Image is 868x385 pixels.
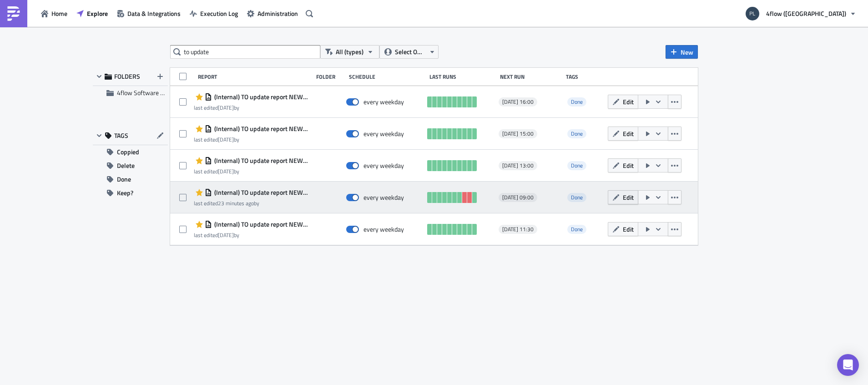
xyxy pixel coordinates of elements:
button: Explore [72,6,112,20]
span: (Internal) TO update report NEW 3pm [212,125,308,133]
span: Edit [623,192,634,202]
button: Delete [93,159,168,172]
span: (Internal) TO update report NEW 9am [212,188,308,197]
span: TAGS [114,132,128,140]
div: Tags [566,73,604,80]
span: Execution Log [200,9,238,18]
button: Edit [608,222,638,236]
span: Coppied [117,145,139,159]
div: every weekday [363,162,404,170]
span: Explore [87,9,108,18]
span: Done [567,193,586,202]
button: Execution Log [185,6,242,20]
div: every weekday [363,98,404,106]
button: 4flow ([GEOGRAPHIC_DATA]) [740,4,861,24]
div: every weekday [363,193,404,202]
input: Search Reports [170,45,320,59]
time: 2025-08-12T07:45:58Z [218,199,254,208]
div: last edited by [194,200,308,207]
span: Administration [257,9,298,18]
div: last edited by [194,104,308,111]
span: All (types) [336,47,363,57]
span: Done [571,161,583,170]
span: 4flow Software KAM [117,88,173,97]
span: Edit [623,129,634,138]
button: All (types) [320,45,379,59]
button: Edit [608,95,638,109]
div: Last Runs [429,73,496,80]
div: Open Intercom Messenger [837,354,859,376]
span: Done [117,172,131,186]
button: New [666,45,698,59]
button: Done [93,172,168,186]
span: Edit [623,97,634,106]
div: last edited by [194,232,308,238]
span: [DATE] 13:00 [502,162,534,169]
span: Edit [623,224,634,234]
span: Keep? [117,186,133,200]
div: every weekday [363,130,404,138]
span: FOLDERS [114,72,140,81]
span: Delete [117,159,135,172]
span: Done [567,161,586,170]
span: Select Owner [395,47,425,57]
div: last edited by [194,168,308,175]
span: Done [567,129,586,138]
span: Done [571,225,583,233]
span: [DATE] 11:30 [502,226,534,233]
button: Edit [608,190,638,204]
button: Select Owner [379,45,439,59]
span: Done [571,193,583,202]
span: (Internal) TO update report NEW 4pm [212,93,308,101]
span: New [681,47,693,57]
span: [DATE] 09:00 [502,194,534,201]
button: Edit [608,127,638,141]
button: Data & Integrations [112,6,185,20]
button: Keep? [93,186,168,200]
span: Data & Integrations [127,9,181,18]
button: Edit [608,158,638,172]
div: Next Run [500,73,561,80]
time: 2025-07-10T14:10:53Z [218,167,234,176]
button: Home [36,6,72,20]
img: Avatar [745,6,760,21]
span: [DATE] 16:00 [502,98,534,106]
button: Coppied [93,145,168,159]
time: 2025-06-23T14:15:09Z [218,231,234,239]
time: 2025-07-09T14:39:05Z [218,103,234,112]
span: Done [571,97,583,106]
img: PushMetrics [6,6,21,21]
div: last edited by [194,136,308,143]
div: Folder [316,73,344,80]
button: Administration [242,6,303,20]
time: 2025-07-10T14:22:37Z [218,135,234,144]
span: (Internal) TO update report NEW 1pm [212,157,308,165]
span: (Internal) TO update report NEW 11:30am [212,220,308,228]
span: [DATE] 15:00 [502,130,534,137]
div: every weekday [363,225,404,233]
span: 4flow ([GEOGRAPHIC_DATA]) [766,9,846,18]
span: Done [567,225,586,234]
div: Report [198,73,312,80]
div: Schedule [349,73,424,80]
span: Done [571,129,583,138]
span: Home [51,9,67,18]
span: Edit [623,161,634,170]
span: Done [567,97,586,106]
